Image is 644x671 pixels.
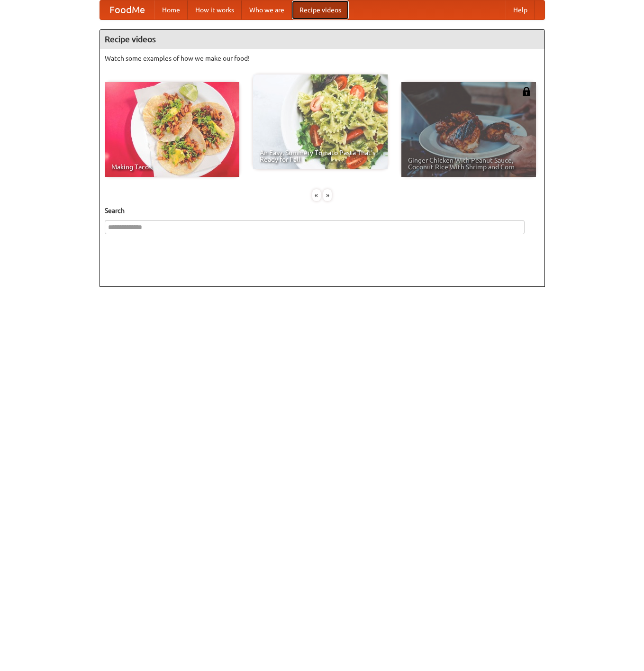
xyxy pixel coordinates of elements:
p: Watch some examples of how we make our food! [105,54,540,63]
a: FoodMe [100,0,154,19]
span: Making Tacos [111,164,233,170]
a: Making Tacos [105,82,239,177]
h5: Search [105,206,540,215]
a: Home [154,0,188,19]
a: Recipe videos [292,0,349,19]
h4: Recipe videos [100,30,544,49]
a: Help [506,0,535,19]
a: Who we are [242,0,292,19]
div: » [323,189,332,201]
div: « [312,189,321,201]
img: 483408.png [522,87,531,96]
span: An Easy, Summery Tomato Pasta That's Ready for Fall [260,149,381,163]
a: How it works [188,0,242,19]
a: An Easy, Summery Tomato Pasta That's Ready for Fall [253,74,388,169]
